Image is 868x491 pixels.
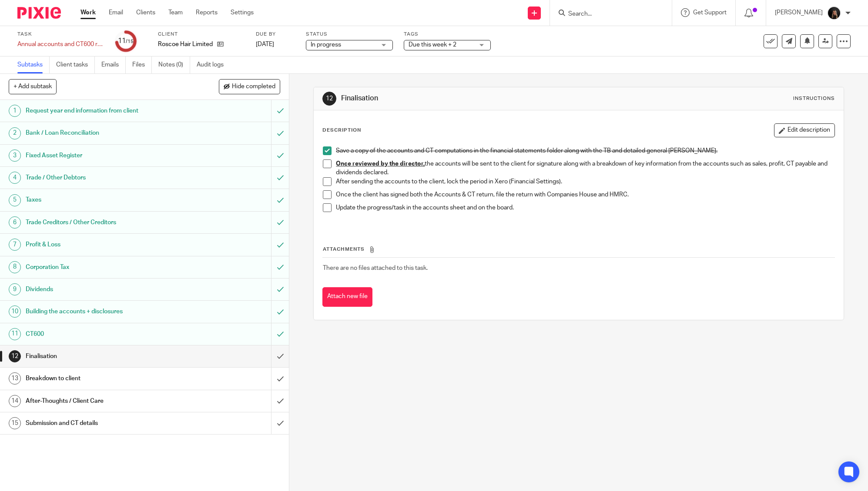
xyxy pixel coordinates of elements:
[26,328,184,341] h1: CT600
[118,36,134,46] div: 11
[101,56,126,73] a: Emails
[9,79,57,94] button: + Add subtask
[9,372,21,385] div: 13
[336,177,834,186] p: After sending the accounts to the client, lock the period in Xero (Financial Settings).
[9,261,21,273] div: 8
[26,104,184,117] h1: Request year end information from client
[196,8,218,17] a: Reports
[26,283,184,296] h1: Dividends
[132,56,152,73] a: Files
[322,127,361,134] p: Description
[26,417,184,430] h1: Submission and CT details
[404,31,491,38] label: Tags
[9,283,21,295] div: 9
[17,7,61,19] img: Pixie
[9,194,21,206] div: 5
[9,172,21,184] div: 4
[126,39,134,44] small: /15
[17,56,50,73] a: Subtasks
[311,42,341,48] span: In progress
[26,238,184,251] h1: Profit & Loss
[306,31,393,38] label: Status
[26,193,184,206] h1: Taxes
[793,95,835,102] div: Instructions
[9,328,21,340] div: 11
[322,287,372,307] button: Attach new file
[9,417,21,429] div: 15
[567,10,646,18] input: Search
[17,31,104,38] label: Task
[26,305,184,318] h1: Building the accounts + disclosures
[136,8,155,17] a: Clients
[9,216,21,229] div: 6
[341,94,597,103] h1: Finalisation
[336,146,834,155] p: Save a copy of the accounts and CT computations in the financial statements folder along with the...
[9,350,21,362] div: 12
[256,41,274,47] span: [DATE]
[231,8,254,17] a: Settings
[9,239,21,251] div: 7
[56,56,95,73] a: Client tasks
[232,83,275,90] span: Hide completed
[26,261,184,274] h1: Corporation Tax
[693,10,727,16] span: Get Support
[197,56,230,73] a: Audit logs
[109,8,123,17] a: Email
[26,216,184,229] h1: Trade Creditors / Other Creditors
[168,8,183,17] a: Team
[9,149,21,162] div: 3
[80,8,96,17] a: Work
[26,171,184,184] h1: Trade / Other Debtors
[322,92,336,106] div: 12
[9,305,21,318] div: 10
[409,42,456,48] span: Due this week + 2
[26,395,184,408] h1: After-Thoughts / Client Care
[26,149,184,162] h1: Fixed Asset Register
[158,40,213,49] p: Roscoe Hair Limited
[774,123,835,137] button: Edit description
[17,40,104,49] div: Annual accounts and CT600 return
[336,159,834,177] p: the accounts will be sent to the client for signature along with a breakdown of key information f...
[158,31,245,38] label: Client
[9,105,21,117] div: 1
[26,372,184,385] h1: Breakdown to client
[219,79,280,94] button: Hide completed
[336,161,425,167] u: Once reviewed by the director,
[323,247,365,252] span: Attachments
[158,56,190,73] a: Notes (0)
[323,265,428,271] span: There are no files attached to this task.
[256,31,295,38] label: Due by
[9,127,21,139] div: 2
[775,8,823,17] p: [PERSON_NAME]
[827,6,841,20] img: 455A9867.jpg
[336,203,834,212] p: Update the progress/task in the accounts sheet and on the board.
[26,126,184,139] h1: Bank / Loan Reconciliation
[26,350,184,363] h1: Finalisation
[9,395,21,407] div: 14
[336,190,834,199] p: Once the client has signed both the Accounts & CT return, file the return with Companies House an...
